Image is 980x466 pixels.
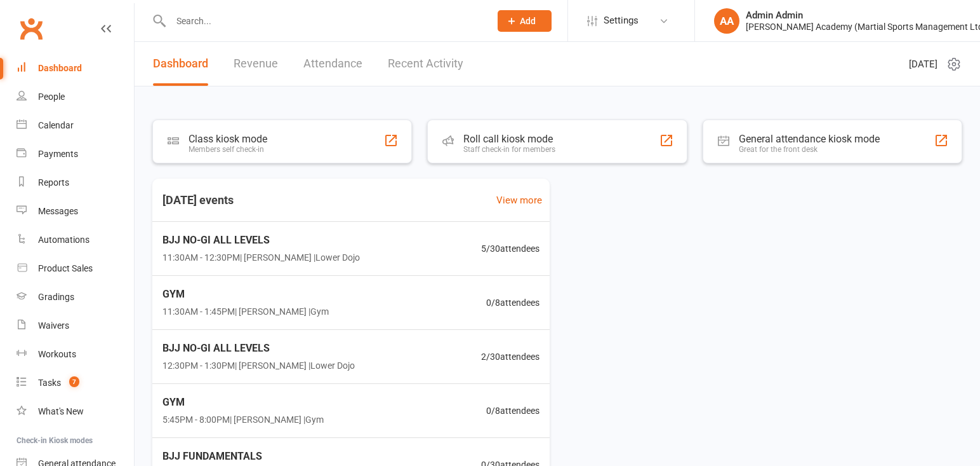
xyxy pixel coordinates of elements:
div: Dashboard [38,63,82,73]
a: People [17,83,134,111]
div: AA [714,8,739,34]
span: 0 / 8 attendees [486,404,540,418]
a: Dashboard [17,54,134,83]
a: Tasks 7 [17,369,134,397]
a: Product Sales [17,254,134,283]
div: Waivers [38,320,69,331]
button: Add [498,10,552,32]
a: Clubworx [15,13,47,45]
span: 5 / 30 attendees [481,242,540,256]
div: Product Sales [38,263,93,273]
span: GYM [162,286,329,303]
div: Tasks [38,378,61,388]
span: BJJ NO-GI ALL LEVELS [162,340,355,357]
div: Calendar [38,120,74,130]
div: People [38,92,65,102]
span: 12:30PM - 1:30PM | [PERSON_NAME] | Lower Dojo [162,359,355,373]
span: 11:30AM - 12:30PM | [PERSON_NAME] | Lower Dojo [162,250,360,264]
a: Reports [17,168,134,197]
h3: [DATE] events [152,189,244,212]
a: Calendar [17,111,134,140]
span: BJJ NO-GI ALL LEVELS [162,232,360,249]
div: Class kiosk mode [189,133,267,145]
a: Gradings [17,283,134,312]
span: 5:45PM - 8:00PM | [PERSON_NAME] | Gym [162,413,324,427]
a: Workouts [17,340,134,369]
a: Messages [17,197,134,226]
a: Recent Activity [388,42,463,86]
span: 7 [69,376,79,387]
span: BJJ FUNDAMENTALS [162,448,350,465]
span: Settings [604,6,639,35]
a: Dashboard [153,42,208,86]
span: 0 / 8 attendees [486,296,540,310]
div: Gradings [38,292,74,302]
a: What's New [17,397,134,426]
a: Waivers [17,312,134,340]
a: View more [496,193,542,208]
span: GYM [162,394,324,411]
input: Search... [167,12,481,30]
div: Roll call kiosk mode [463,133,555,145]
span: 2 / 30 attendees [481,350,540,364]
div: Payments [38,149,78,159]
div: Messages [38,206,78,216]
div: Reports [38,177,69,188]
span: Add [520,16,536,26]
span: 11:30AM - 1:45PM | [PERSON_NAME] | Gym [162,305,329,319]
div: What's New [38,406,84,416]
div: Automations [38,235,89,245]
a: Payments [17,140,134,168]
div: Members self check-in [189,145,267,154]
div: General attendance kiosk mode [739,133,880,145]
div: Workouts [38,349,76,359]
span: [DATE] [909,57,937,72]
a: Attendance [303,42,362,86]
div: Great for the front desk [739,145,880,154]
a: Revenue [234,42,278,86]
div: Staff check-in for members [463,145,555,154]
a: Automations [17,226,134,254]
